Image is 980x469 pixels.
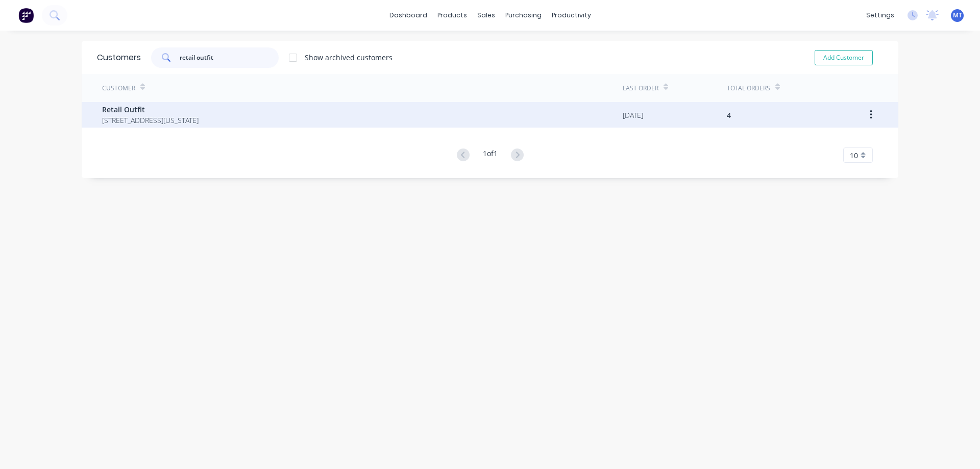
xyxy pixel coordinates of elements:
[432,8,472,23] div: products
[953,11,962,20] span: MT
[97,52,141,64] div: Customers
[500,8,547,23] div: purchasing
[483,148,498,163] div: 1 of 1
[102,104,199,115] span: Retail Outfit
[727,110,731,120] div: 4
[815,50,873,65] button: Add Customer
[850,150,858,161] span: 10
[547,8,596,23] div: productivity
[180,47,279,68] input: Search customers...
[384,8,432,23] a: dashboard
[623,84,658,93] div: Last Order
[102,84,135,93] div: Customer
[861,8,899,23] div: settings
[305,52,393,63] div: Show archived customers
[18,8,34,23] img: Factory
[727,84,770,93] div: Total Orders
[102,115,199,126] span: [STREET_ADDRESS][US_STATE]
[472,8,500,23] div: sales
[623,110,643,120] div: [DATE]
